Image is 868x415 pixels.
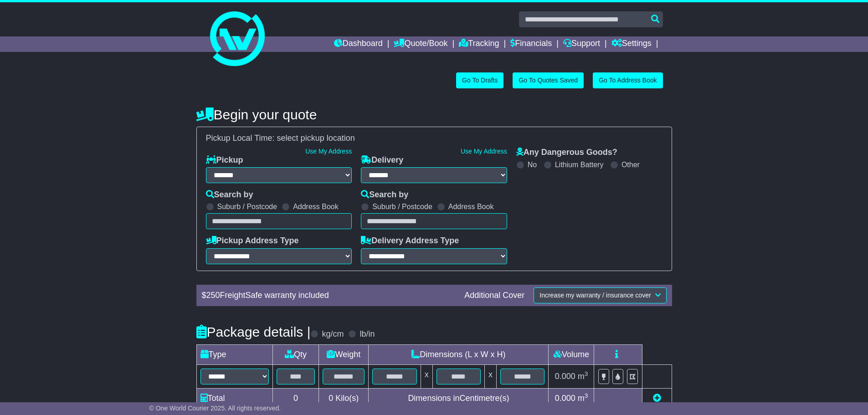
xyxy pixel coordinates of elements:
a: Go To Quotes Saved [513,72,584,88]
td: Total [196,388,272,408]
label: Other [621,160,640,169]
label: Lithium Battery [555,160,604,169]
button: Increase my warranty / insurance cover [534,287,666,303]
div: Additional Cover [460,291,529,301]
a: Financials [510,36,552,52]
label: Suburb / Postcode [217,202,277,211]
td: Qty [272,344,319,364]
label: Pickup Address Type [206,236,299,246]
td: Dimensions in Centimetre(s) [369,388,549,408]
h4: Package details | [196,324,311,339]
td: x [485,364,497,388]
label: Delivery Address Type [361,236,459,246]
td: Kilo(s) [319,388,369,408]
a: Use My Address [461,148,507,155]
a: Support [563,36,600,52]
span: select pickup location [277,133,355,143]
span: Increase my warranty / insurance cover [539,292,651,299]
a: Go To Drafts [456,72,503,88]
td: Volume [549,344,594,364]
label: Delivery [361,155,403,165]
a: Use My Address [305,148,352,155]
label: No [528,160,537,169]
label: Search by [206,190,253,200]
a: Dashboard [334,36,383,52]
a: Go To Address Book [593,72,663,88]
div: Pickup Local Time: [201,133,667,143]
span: 250 [206,291,220,300]
sup: 3 [585,392,588,399]
label: kg/cm [322,329,344,339]
span: 0.000 [555,372,575,381]
td: x [421,364,432,388]
td: Weight [319,344,369,364]
span: 0.000 [555,394,575,403]
span: m [578,394,588,403]
a: Add new item [653,394,661,403]
a: Tracking [459,36,499,52]
a: Settings [611,36,652,52]
label: Any Dangerous Goods? [516,148,617,158]
h4: Begin your quote [196,107,672,122]
span: 0 [329,394,333,403]
label: lb/in [360,329,375,339]
a: Quote/Book [394,36,447,52]
label: Search by [361,190,408,200]
sup: 3 [585,370,588,377]
td: Dimensions (L x W x H) [369,344,549,364]
label: Suburb / Postcode [372,202,432,211]
td: 0 [272,388,319,408]
td: Type [196,344,272,364]
label: Address Book [448,202,494,211]
span: © One World Courier 2025. All rights reserved. [149,405,281,412]
label: Pickup [206,155,243,165]
span: m [578,372,588,381]
label: Address Book [293,202,339,211]
div: $ FreightSafe warranty included [197,291,460,301]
